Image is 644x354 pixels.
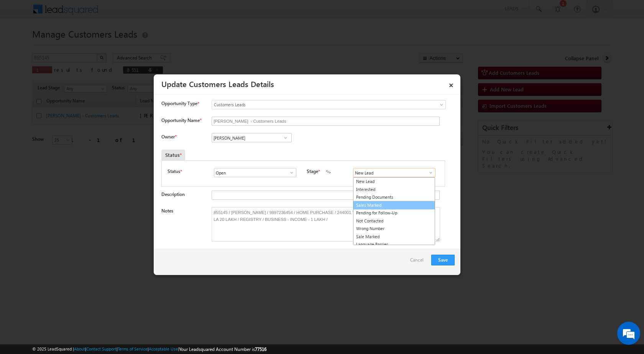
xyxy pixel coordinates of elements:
[40,40,129,50] div: Chat with us now
[118,346,148,351] a: Terms of Service
[255,346,266,352] span: 77516
[431,255,455,265] button: Save
[353,209,435,217] a: Pending for Follow-Up
[74,346,85,351] a: About
[285,169,294,176] a: Show All Items
[353,193,435,201] a: Pending Documents
[161,191,185,197] label: Description
[168,168,180,175] label: Status
[161,134,176,140] label: Owner
[353,233,435,241] a: Sale Marked
[104,236,139,247] em: Start Chat
[353,178,435,186] a: New Lead
[353,201,435,210] a: Sales Marked
[10,71,140,230] textarea: Type your message and hit 'Enter'
[86,346,117,351] a: Contact Support
[32,346,266,353] span: © 2025 LeadSquared | | | | |
[353,225,435,233] a: Wrong Number
[353,217,435,225] a: Not Contacted
[353,240,435,249] a: Language Barrier
[161,100,197,107] span: Opportunity Type
[212,101,414,108] span: Customers Leads
[424,169,434,176] a: Show All Items
[353,168,435,177] input: Type to Search
[161,208,173,214] label: Notes
[445,77,458,91] a: ×
[179,346,266,352] span: Your Leadsquared Account Number is
[307,168,318,175] label: Stage
[13,40,32,50] img: d_60004797649_company_0_60004797649
[212,133,292,142] input: Type to Search
[126,4,144,22] div: Minimize live chat window
[161,117,201,123] label: Opportunity Name
[149,346,178,351] a: Acceptable Use
[161,150,185,160] div: Status
[353,186,435,194] a: Interested
[212,100,446,109] a: Customers Leads
[161,78,274,89] a: Update Customers Leads Details
[410,255,427,269] a: Cancel
[214,168,296,177] input: Type to Search
[281,134,290,142] a: Show All Items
